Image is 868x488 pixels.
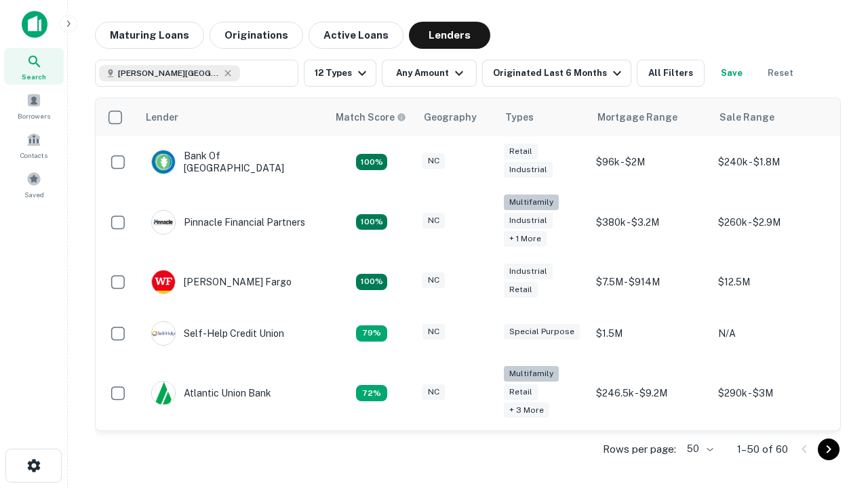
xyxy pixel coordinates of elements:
[24,189,44,200] span: Saved
[589,256,711,308] td: $7.5M - $914M
[493,65,625,81] div: Originated Last 6 Months
[711,256,833,308] td: $12.5M
[146,109,178,125] div: Lender
[504,403,549,418] div: + 3 more
[336,110,406,125] div: Capitalize uses an advanced AI algorithm to match your search with the best lender. The match sco...
[309,22,403,49] button: Active Loans
[637,60,705,87] button: All Filters
[589,136,711,188] td: $96k - $2M
[151,321,284,346] div: Self-help Credit Union
[4,127,64,163] a: Contacts
[152,211,175,234] img: picture
[22,71,46,82] span: Search
[737,441,788,457] p: 1–50 of 60
[4,166,64,203] a: Saved
[589,308,711,359] td: $1.5M
[504,162,553,178] div: Industrial
[504,264,553,279] div: Industrial
[356,154,387,170] div: Matching Properties: 14, hasApolloMatch: undefined
[152,382,175,405] img: picture
[152,150,175,174] img: picture
[711,188,833,256] td: $260k - $2.9M
[504,144,538,159] div: Retail
[422,213,445,228] div: NC
[95,22,204,49] button: Maturing Loans
[304,60,376,87] button: 12 Types
[589,98,711,136] th: Mortgage Range
[22,11,47,38] img: capitalize-icon.png
[151,210,305,235] div: Pinnacle Financial Partners
[589,359,711,428] td: $246.5k - $9.2M
[682,439,715,459] div: 50
[18,110,50,121] span: Borrowers
[711,98,833,136] th: Sale Range
[356,325,387,342] div: Matching Properties: 11, hasApolloMatch: undefined
[328,98,416,136] th: Capitalize uses an advanced AI algorithm to match your search with the best lender. The match sco...
[603,441,676,457] p: Rows per page:
[711,136,833,188] td: $240k - $1.8M
[504,366,559,382] div: Multifamily
[382,60,477,87] button: Any Amount
[422,324,445,340] div: NC
[504,282,538,298] div: Retail
[818,439,840,460] button: Go to next page
[356,274,387,290] div: Matching Properties: 15, hasApolloMatch: undefined
[504,384,538,400] div: Retail
[711,359,833,428] td: $290k - $3M
[138,98,328,136] th: Lender
[800,336,868,401] iframe: Chat Widget
[504,324,580,340] div: Special Purpose
[424,109,477,125] div: Geography
[336,110,403,125] h6: Match Score
[422,384,445,400] div: NC
[151,270,292,294] div: [PERSON_NAME] Fargo
[152,322,175,345] img: picture
[589,188,711,256] td: $380k - $3.2M
[151,381,271,405] div: Atlantic Union Bank
[597,109,677,125] div: Mortgage Range
[482,60,631,87] button: Originated Last 6 Months
[710,60,753,87] button: Save your search to get updates of matches that match your search criteria.
[356,385,387,401] div: Matching Properties: 10, hasApolloMatch: undefined
[409,22,490,49] button: Lenders
[422,153,445,169] div: NC
[497,98,589,136] th: Types
[118,67,220,79] span: [PERSON_NAME][GEOGRAPHIC_DATA], [GEOGRAPHIC_DATA]
[504,195,559,210] div: Multifamily
[20,150,47,161] span: Contacts
[504,231,547,247] div: + 1 more
[151,150,314,174] div: Bank Of [GEOGRAPHIC_DATA]
[504,213,553,228] div: Industrial
[416,98,497,136] th: Geography
[505,109,534,125] div: Types
[4,87,64,124] a: Borrowers
[759,60,802,87] button: Reset
[711,308,833,359] td: N/A
[4,48,64,85] a: Search
[719,109,774,125] div: Sale Range
[152,270,175,293] img: picture
[422,272,445,288] div: NC
[356,214,387,230] div: Matching Properties: 25, hasApolloMatch: undefined
[210,22,303,49] button: Originations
